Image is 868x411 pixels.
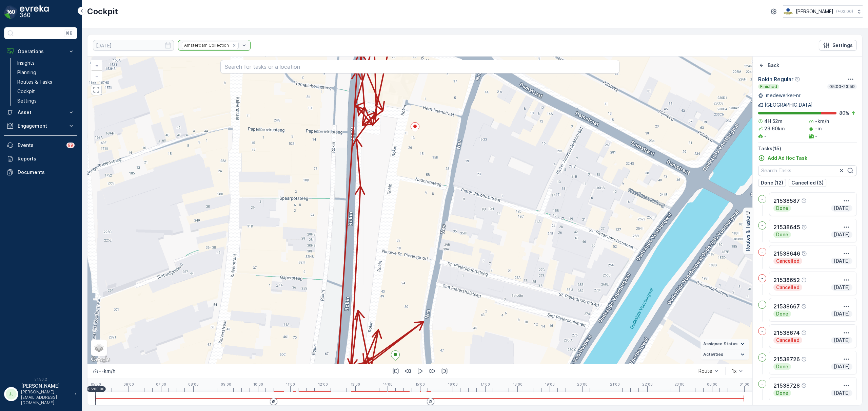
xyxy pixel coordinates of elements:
[88,387,104,391] p: 05:00:00
[21,389,71,406] p: [PERSON_NAME][EMAIL_ADDRESS][DOMAIN_NAME]
[775,363,789,370] p: Done
[89,355,112,364] img: Google
[802,251,807,256] div: Help Tooltip Icon
[783,8,793,15] img: basis-logo_rgb2x.png
[773,302,800,310] p: 21538667
[221,382,231,386] p: 09:00
[92,71,102,81] a: Zoom Out
[773,382,800,390] p: 21538728
[833,390,850,396] p: [DATE]
[20,5,49,19] img: logo_dark-DEwI_e13.png
[758,62,779,69] a: Back
[701,339,749,349] summary: Assignee Status
[6,389,17,399] div: JJ
[764,118,783,125] p: 4H 52m
[4,45,77,58] button: Operations
[761,328,763,334] p: -
[761,196,763,202] p: -
[18,169,75,176] p: Documents
[775,258,800,264] p: Cancelled
[773,329,800,337] p: 21538674
[773,223,800,231] p: 21538645
[4,5,18,19] img: logo
[21,383,71,389] p: [PERSON_NAME]
[318,382,328,386] p: 12:00
[815,125,822,132] p: -m
[775,284,800,291] p: Cancelled
[761,276,763,281] p: -
[761,179,783,186] p: Done (12)
[4,138,77,152] a: Events99
[791,179,824,186] p: Cancelled (3)
[761,302,763,307] p: -
[833,310,850,317] p: [DATE]
[642,382,653,386] p: 22:00
[833,231,850,238] p: [DATE]
[577,382,588,386] p: 20:00
[703,341,737,347] span: Assignee Status
[789,179,826,187] button: Cancelled (3)
[286,382,295,386] p: 11:00
[795,77,800,82] div: Help Tooltip Icon
[758,155,807,161] a: Add Ad Hoc Task
[802,224,807,230] div: Help Tooltip Icon
[829,84,855,89] p: 05:00-23:59
[739,382,749,386] p: 01:00
[15,77,77,87] a: Routes & Tasks
[832,42,853,49] p: Settings
[833,205,850,212] p: [DATE]
[801,330,807,336] div: Help Tooltip Icon
[775,390,789,396] p: Done
[18,142,62,149] p: Events
[15,68,77,77] a: Planning
[768,62,779,69] p: Back
[758,145,857,152] p: Tasks ( 15 )
[513,382,522,386] p: 18:00
[15,87,77,96] a: Cockpit
[351,382,360,386] p: 13:00
[17,88,35,95] p: Cockpit
[17,69,36,76] p: Planning
[253,382,263,386] p: 10:00
[15,96,77,106] a: Settings
[92,61,102,71] a: Zoom In
[801,304,807,309] div: Help Tooltip Icon
[836,9,853,14] p: ( +02:00 )
[415,382,425,386] p: 15:00
[775,337,800,344] p: Cancelled
[66,30,73,36] p: ⌘B
[15,58,77,68] a: Insights
[4,152,77,166] a: Reports
[89,355,112,364] a: Open this area in Google Maps (opens a new window)
[775,205,789,212] p: Done
[758,75,793,83] p: Rokin Regular
[758,165,857,176] input: Search Tasks
[18,48,64,55] p: Operations
[95,63,98,68] span: +
[703,352,723,357] span: Activities
[4,383,77,406] button: JJ[PERSON_NAME][PERSON_NAME][EMAIL_ADDRESS][DOMAIN_NAME]
[761,381,763,387] p: -
[4,106,77,119] button: Asset
[801,356,807,362] div: Help Tooltip Icon
[745,216,751,251] p: Routes & Tasks
[4,377,77,381] span: v 1.50.2
[801,383,807,388] div: Help Tooltip Icon
[759,84,778,89] p: Finished
[91,382,101,386] p: 05:00
[833,258,850,264] p: [DATE]
[833,337,850,344] p: [DATE]
[801,277,807,283] div: Help Tooltip Icon
[545,382,555,386] p: 19:00
[833,363,850,370] p: [DATE]
[773,197,800,205] p: 21538587
[93,40,174,51] input: dd/mm/yyyy
[156,382,166,386] p: 07:00
[707,382,717,386] p: 00:00
[773,250,800,258] p: 21538646
[815,133,817,139] p: -
[819,40,857,51] button: Settings
[4,166,77,179] a: Documents
[18,109,64,116] p: Asset
[188,382,199,386] p: 08:00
